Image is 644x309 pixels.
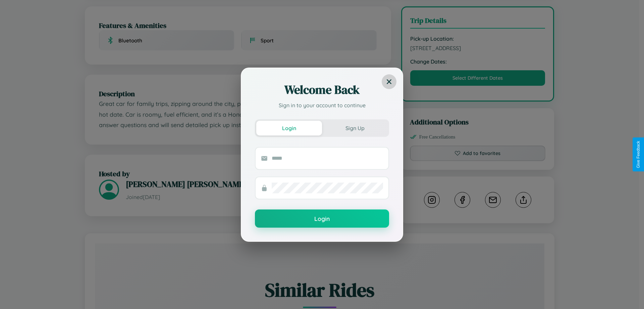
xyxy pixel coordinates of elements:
h2: Welcome Back [255,82,389,98]
div: Give Feedback [636,141,641,168]
button: Login [256,121,322,136]
button: Login [255,209,389,228]
p: Sign in to your account to continue [255,101,389,109]
button: Sign Up [322,121,388,136]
